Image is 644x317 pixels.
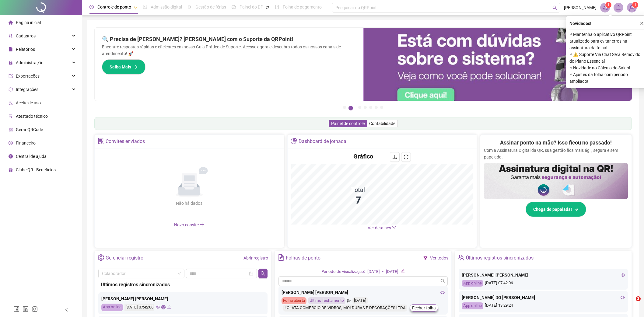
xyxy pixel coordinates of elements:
[89,5,94,9] span: clock-circle
[291,138,297,144] span: pie-chart
[102,59,145,75] button: Saiba Mais
[500,138,612,147] h2: Assinar ponto na mão? Isso ficou no passado!
[101,295,264,302] div: [PERSON_NAME] [PERSON_NAME]
[401,269,405,273] span: edit
[13,306,19,312] span: facebook
[134,5,137,9] span: pushpin
[16,60,44,65] span: Administração
[410,304,438,312] button: Fechar folha
[462,294,625,301] div: [PERSON_NAME] DO [PERSON_NAME]
[187,5,192,9] span: sun
[623,296,638,311] iframe: Intercom live chat
[16,74,40,78] span: Exportações
[195,5,226,9] span: Gestão de férias
[156,305,160,309] span: eye
[97,5,131,9] span: Controle de ponto
[16,33,36,38] span: Cadastros
[308,297,345,304] div: Último fechamento
[16,47,35,52] span: Relatórios
[348,106,353,110] button: 2
[368,225,391,230] span: Ver detalhes
[9,114,13,118] span: solution
[266,5,269,9] span: pushpin
[392,225,396,230] span: down
[9,34,13,38] span: user-add
[9,61,13,65] span: lock
[466,253,534,263] div: Últimos registros sincronizados
[261,271,265,276] span: search
[151,5,182,9] span: Admissão digital
[353,152,373,161] h4: Gráfico
[278,254,284,261] span: file-text
[65,308,69,312] span: left
[616,5,621,10] span: bell
[462,302,625,309] div: [DATE] 13:29:24
[458,254,464,261] span: team
[32,306,38,312] span: instagram
[16,87,38,92] span: Integrações
[347,297,351,304] span: send
[621,273,625,277] span: eye
[101,304,123,311] div: App online
[232,5,236,9] span: dashboard
[243,256,268,260] a: Abrir registro
[9,101,13,105] span: audit
[161,305,165,309] span: global
[621,295,625,300] span: eye
[102,35,356,44] h2: 🔍 Precisa de [PERSON_NAME]? [PERSON_NAME] com o Suporte da QRPoint!
[462,280,483,287] div: App online
[358,106,361,109] button: 3
[364,106,367,109] button: 4
[275,5,279,9] span: book
[321,269,365,275] div: Período de visualização:
[16,127,43,132] span: Gerar QRCode
[352,297,368,304] div: [DATE]
[382,269,383,275] div: -
[106,253,143,263] div: Gerenciar registro
[101,281,265,288] div: Últimos registros sincronizados
[602,5,608,10] span: notification
[98,254,104,261] span: setting
[282,297,306,304] div: Folha aberta
[110,64,131,70] span: Saiba Mais
[143,5,147,9] span: file-done
[640,21,644,26] span: close
[16,100,41,105] span: Aceite de uso
[440,290,445,294] span: eye
[299,136,346,147] div: Dashboard de jornada
[462,302,483,309] div: App online
[607,3,610,7] span: 1
[368,225,396,230] a: Ver detalhes down
[9,154,13,158] span: info-circle
[380,106,383,109] button: 7
[404,155,408,159] span: reload
[283,5,322,9] span: Folha de pagamento
[634,3,636,7] span: 1
[552,5,557,10] span: search
[9,47,13,51] span: file
[16,167,56,172] span: Clube QR - Beneficios
[161,200,217,207] div: Não há dados
[9,168,13,172] span: gift
[430,256,448,260] a: Ver todos
[16,154,47,159] span: Central de ajuda
[282,289,445,296] div: [PERSON_NAME] [PERSON_NAME]
[526,202,586,217] button: Chega de papelada!
[605,2,611,8] sup: 1
[484,147,628,160] p: Com a Assinatura Digital da QR, sua gestão fica mais ágil, segura e sem papelada.
[574,207,579,211] span: arrow-right
[343,106,346,109] button: 1
[569,20,591,27] span: Novidades !
[98,138,104,144] span: solution
[440,279,445,284] span: search
[16,20,41,25] span: Página inicial
[462,272,625,278] div: [PERSON_NAME] [PERSON_NAME]
[484,163,628,199] img: banner%2F02c71560-61a6-44d4-94b9-c8ab97240462.png
[9,74,13,78] span: export
[392,155,397,159] span: download
[412,305,436,311] span: Fechar folha
[636,296,641,301] span: 2
[240,5,263,9] span: Painel do DP
[23,306,29,312] span: linkedin
[9,127,13,132] span: qrcode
